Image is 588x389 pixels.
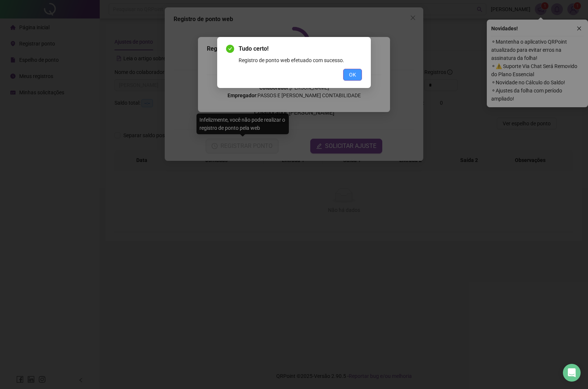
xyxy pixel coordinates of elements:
[239,44,362,53] span: Tudo certo!
[226,45,234,53] span: check-circle
[563,364,581,382] div: Open Intercom Messenger
[343,69,362,81] button: OK
[239,56,362,64] div: Registro de ponto web efetuado com sucesso.
[349,71,356,79] span: OK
